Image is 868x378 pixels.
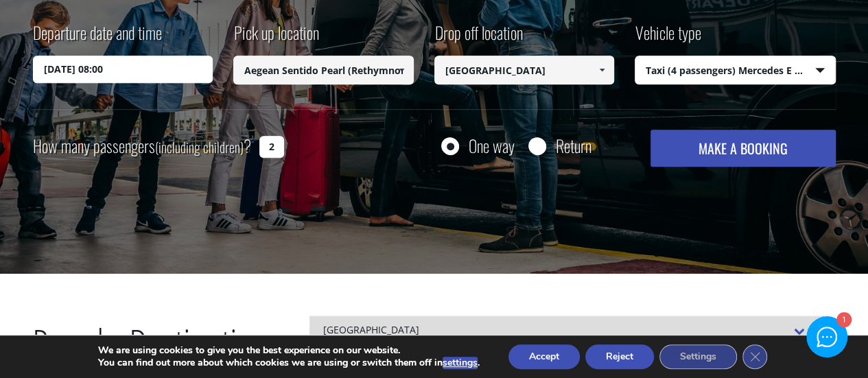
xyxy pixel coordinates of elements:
button: Settings [659,344,737,369]
label: Pick up location [233,21,319,56]
a: Show All Items [390,56,412,84]
label: How many passengers ? [33,130,251,163]
input: Select drop-off location [434,56,615,84]
input: Select pickup location [233,56,414,84]
button: Reject [585,344,654,369]
span: Taxi (4 passengers) Mercedes E Class [635,56,835,85]
div: 1 [836,314,850,328]
label: Return [556,137,591,154]
small: (including children) [155,137,244,157]
label: Departure date and time [33,21,162,56]
label: Drop off location [434,21,523,56]
div: [GEOGRAPHIC_DATA] [309,316,824,346]
label: Vehicle type [635,21,701,56]
button: MAKE A BOOKING [650,130,835,167]
a: Show All Items [591,56,613,84]
p: We are using cookies to give you the best experience on our website. [98,344,480,357]
button: Accept [508,344,580,369]
button: settings [443,357,478,369]
label: One way [469,137,515,154]
p: You can find out more about which cookies we are using or switch them off in . [98,357,480,369]
button: Close GDPR Cookie Banner [742,344,767,369]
